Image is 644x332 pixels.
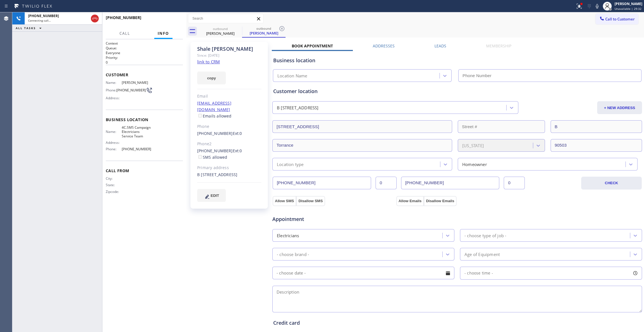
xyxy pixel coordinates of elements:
div: Shale Parker [199,25,242,38]
label: Emails allowed [197,113,232,119]
div: Since: [DATE] [197,52,261,59]
div: B [STREET_ADDRESS] [197,172,261,178]
div: [PERSON_NAME] [199,31,242,36]
input: City [272,139,452,152]
a: [EMAIL_ADDRESS][DOMAIN_NAME] [197,100,231,112]
span: Zipcode: [106,190,122,194]
span: Business location [106,117,183,122]
button: Disallow Emails [424,196,457,206]
label: Leads [434,43,446,49]
button: EDIT [197,189,226,202]
span: - choose time - [464,270,493,276]
button: Hang up [91,15,99,22]
span: [PHONE_NUMBER] [106,15,141,20]
input: Emails allowed [198,114,202,117]
p: Everyone [106,50,183,55]
div: Homeowner [462,161,487,167]
input: Apt. # [551,120,642,133]
label: Addresses [373,43,395,49]
label: SMS allowed [197,155,227,160]
button: copy [197,72,226,84]
span: Ext: 0 [233,148,242,153]
span: ALL TASKS [16,26,36,30]
span: Call [119,31,130,36]
input: Phone Number [458,69,641,82]
button: Allow SMS [273,196,296,206]
span: State: [106,183,122,187]
input: SMS allowed [198,155,202,159]
div: Shale Parker [243,25,285,37]
span: [PHONE_NUMBER] [116,88,146,92]
a: [PHONE_NUMBER] [197,131,233,136]
span: City: [106,176,122,181]
div: Location Name [277,73,307,79]
h2: Priority: [106,55,183,60]
button: Mute [593,2,601,10]
div: Customer location [273,87,641,95]
span: Address: [106,96,122,100]
div: [PERSON_NAME] [615,1,642,6]
span: Unavailable | 29:32 [615,7,641,11]
input: Phone Number 2 [401,177,500,189]
div: Primary address [197,165,261,171]
span: Name: [106,130,122,134]
button: Allow Emails [396,196,424,206]
button: CHECK [581,177,642,190]
input: Search [188,14,263,23]
input: Street # [458,120,545,133]
span: Info [158,31,169,36]
span: Customer [106,72,183,77]
div: outbound [243,26,285,31]
span: Phone: [106,147,122,151]
input: - choose date - [272,267,454,279]
button: Disallow SMS [296,196,325,206]
button: Call [116,28,134,39]
button: Info [154,28,173,39]
button: + NEW ADDRESS [597,101,642,114]
div: Phone [197,123,261,130]
div: Age of Equipment [464,251,500,257]
div: - choose brand - [277,251,309,257]
h2: Queue: [106,46,183,50]
div: Location type [277,161,304,167]
span: Call to Customer [605,17,635,22]
span: [PHONE_NUMBER] [28,13,59,18]
input: Phone Number [273,177,371,189]
span: EDIT [211,193,219,198]
label: Book Appointment [292,43,333,49]
button: Call to Customer [595,14,638,24]
h1: Context [106,41,183,46]
input: ZIP [551,139,642,152]
div: Email [197,93,261,100]
input: Ext. [376,177,397,189]
div: [PERSON_NAME] [243,31,285,36]
span: Appointment [272,215,395,223]
div: Electricians [277,232,299,239]
div: outbound [199,27,242,31]
a: link to CRM [197,59,220,64]
input: Address [272,120,452,133]
span: Name: [106,80,122,85]
span: [PERSON_NAME] [122,80,152,85]
span: Address: [106,140,122,145]
label: Membership [486,43,511,49]
span: Call From [106,168,183,173]
span: Phone: [106,88,116,92]
div: Phone2 [197,141,261,147]
span: 4C.SMS Campaign Electricians Service Team [122,125,152,138]
div: B [STREET_ADDRESS] [277,105,319,111]
p: 0 [106,60,183,65]
span: [PHONE_NUMBER] [122,147,152,151]
button: ALL TASKS [12,25,47,31]
div: Credit card [273,319,641,327]
div: Business location [273,57,641,64]
span: Ext: 0 [233,131,242,136]
div: Shale [PERSON_NAME] [197,46,261,52]
span: Connecting call… [28,19,51,22]
a: [PHONE_NUMBER] [197,148,233,153]
div: - choose type of job - [464,232,506,239]
input: Ext. 2 [504,177,525,189]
